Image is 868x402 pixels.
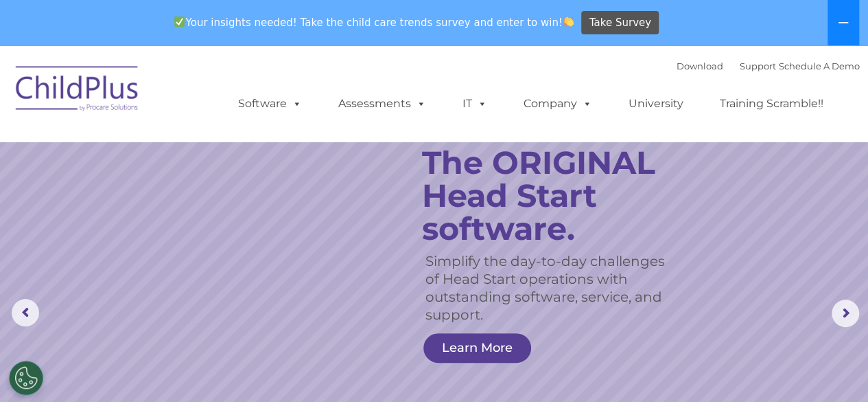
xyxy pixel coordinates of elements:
[9,361,43,395] button: Cookies Settings
[581,11,659,35] a: Take Survey
[174,16,185,27] img: ✅
[325,90,440,118] a: Assessments
[224,90,316,118] a: Software
[779,60,860,71] a: Schedule A Demo
[422,146,693,245] rs-layer: The ORIGINAL Head Start software.
[589,11,651,35] span: Take Survey
[449,90,501,118] a: IT
[677,60,723,71] a: Download
[510,90,606,118] a: Company
[9,56,146,125] img: ChildPlus by Procare Solutions
[191,147,249,157] span: Phone number
[563,16,574,27] img: 👏
[191,91,233,101] span: Last name
[740,60,776,71] a: Support
[615,90,697,118] a: University
[425,252,679,324] rs-layer: Simplify the day-to-day challenges of Head Start operations with outstanding software, service, a...
[169,9,580,36] span: Your insights needed! Take the child care trends survey and enter to win!
[423,333,531,363] a: Learn More
[706,90,837,118] a: Training Scramble!!
[677,60,860,71] font: |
